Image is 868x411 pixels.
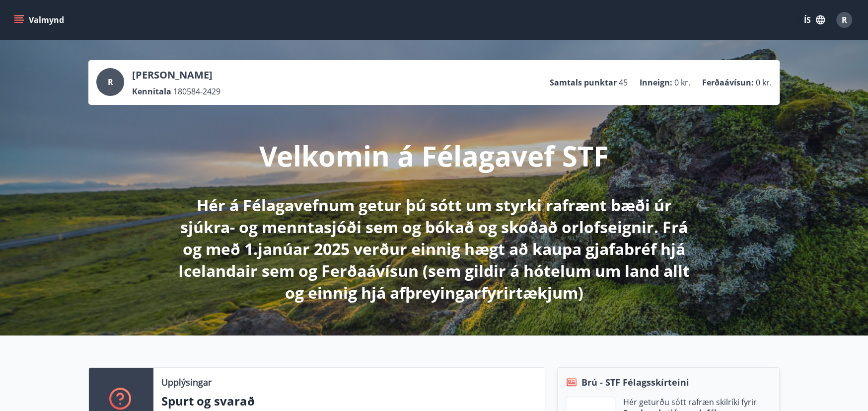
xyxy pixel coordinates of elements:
[623,397,757,408] p: Hér geturðu sótt rafræn skilríki fyrir
[172,194,696,304] p: Hér á Félagavefnum getur þú sótt um styrki rafrænt bæði úr sjúkra- og menntasjóði sem og bókað og...
[108,77,113,87] span: R
[132,68,220,82] p: [PERSON_NAME]
[640,77,672,88] p: Inneign :
[259,137,609,174] p: Velkomin á Félagavef STF
[132,86,171,97] p: Kennitala
[161,393,537,410] p: Spurt og svarað
[619,77,628,88] span: 45
[161,376,212,389] p: Upplýsingar
[173,86,220,97] span: 180584-2429
[832,8,856,32] button: R
[842,14,847,25] span: R
[674,77,690,88] span: 0 kr.
[550,77,617,88] p: Samtals punktar
[581,376,689,389] span: Brú - STF Félagsskírteini
[12,11,68,29] button: menu
[756,77,772,88] span: 0 kr.
[798,11,830,29] button: ÍS
[702,77,754,88] p: Ferðaávísun :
